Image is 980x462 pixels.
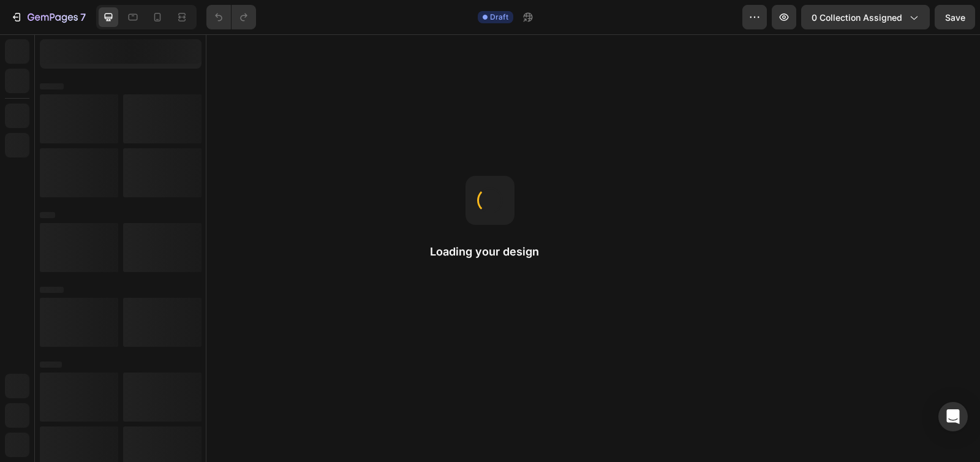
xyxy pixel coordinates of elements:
button: 0 collection assigned [801,5,930,29]
div: Undo/Redo [206,5,256,29]
span: 0 collection assigned [812,11,902,24]
span: Save [945,12,965,23]
div: Open Intercom Messenger [938,402,968,431]
button: 7 [5,5,91,29]
button: Save [935,5,975,29]
h2: Loading your design [430,244,550,259]
span: Draft [490,12,508,23]
p: 7 [80,10,86,25]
